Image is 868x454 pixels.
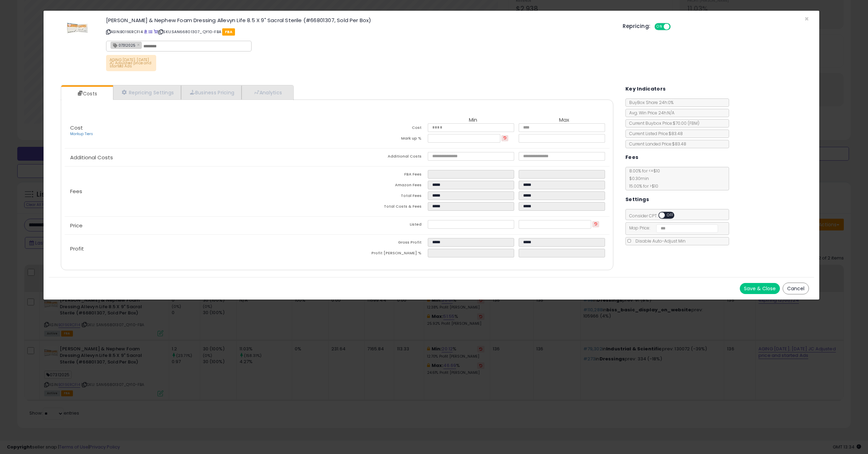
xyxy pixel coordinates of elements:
h5: Key Indicators [625,85,666,93]
span: OFF [665,212,676,218]
a: Costs [61,87,112,101]
td: Total Fees [337,191,428,202]
a: Markup Tiers [70,131,93,136]
a: BuyBox page [144,29,148,35]
h5: Fees [625,153,639,162]
th: Max [519,117,610,123]
a: All offer listings [149,29,152,35]
button: Save & Close [740,283,780,294]
span: Disable Auto-Adjust Min [632,238,686,244]
span: Map Price: [626,225,718,231]
td: Profit [PERSON_NAME] % [337,249,428,259]
a: Business Pricing [181,85,242,100]
p: Profit [65,246,337,252]
span: Current Listed Price: $83.48 [626,131,683,136]
a: Analytics [242,85,293,100]
h5: Settings [625,195,649,204]
span: 07312025 [111,42,135,48]
td: Listed [337,220,428,231]
p: Cost [65,125,337,137]
span: Avg. Win Price 24h: N/A [626,110,674,116]
td: Total Costs & Fees [337,202,428,213]
span: OFF [670,24,681,30]
td: Amazon Fees [337,181,428,191]
button: Cancel [783,283,809,294]
a: Your listing only [154,29,158,35]
h5: Repricing: [623,23,650,29]
span: × [804,14,809,24]
span: $0.30 min [626,176,649,181]
td: Gross Profit [337,238,428,249]
img: 41zEypUv7eL._SL60_.jpg [67,18,88,38]
p: Price [65,223,337,228]
a: Repricing Settings [113,85,181,100]
span: FBA [222,28,235,36]
span: BuyBox Share 24h: 0% [626,100,673,105]
td: Cost [337,123,428,134]
span: 8.00 % for <= $10 [626,168,660,189]
span: Consider CPT: [626,213,683,219]
p: ASIN: B019ERCFI4 | SKU: SAN66801307_QY10-FBA [106,26,613,37]
span: ( FBM ) [688,120,699,126]
a: × [137,41,141,48]
span: ON [655,24,664,30]
td: Mark up % [337,134,428,145]
h3: [PERSON_NAME] & Nephew Foam Dressing Allevyn Life 8.5 X 9" Sacral Sterile (#66801307, Sold Per Box) [106,18,613,23]
p: Fees [65,189,337,194]
p: Additional Costs [65,155,337,160]
td: FBA Fees [337,170,428,181]
p: AGING [DATE]; [DATE] JC Adjusted price and started Ads [106,55,156,71]
td: Additional Costs [337,152,428,163]
span: Current Landed Price: $83.48 [626,141,686,147]
span: $70.00 [673,120,699,126]
span: Current Buybox Price: [626,120,699,126]
th: Min [428,117,519,123]
span: 15.00 % for > $10 [626,183,658,189]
